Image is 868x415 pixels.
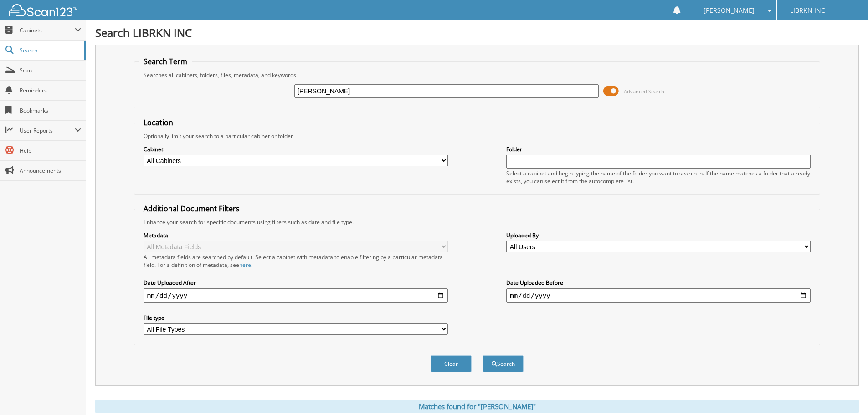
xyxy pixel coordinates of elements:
[144,145,448,153] label: Cabinet
[483,355,524,372] button: Search
[139,132,815,140] div: Optionally limit your search to a particular cabinet or folder
[431,355,472,372] button: Clear
[20,67,81,74] span: Scan
[704,8,755,13] span: [PERSON_NAME]
[20,46,80,54] span: Search
[95,25,859,40] h1: Search LIBRKN INC
[20,26,75,34] span: Cabinets
[624,88,664,95] span: Advanced Search
[144,314,448,322] label: File type
[139,218,815,226] div: Enhance your search for specific documents using filters such as date and file type.
[144,288,448,303] input: start
[144,231,448,239] label: Metadata
[790,8,825,13] span: LIBRKN INC
[20,127,75,134] span: User Reports
[506,169,811,185] div: Select a cabinet and begin typing the name of the folder you want to search in. If the name match...
[139,56,192,67] legend: Search Term
[506,279,811,287] label: Date Uploaded Before
[20,147,81,154] span: Help
[20,87,81,94] span: Reminders
[95,400,859,413] div: Matches found for "[PERSON_NAME]"
[20,167,81,174] span: Announcements
[506,231,811,239] label: Uploaded By
[139,204,244,214] legend: Additional Document Filters
[239,261,251,269] a: here
[139,71,815,79] div: Searches all cabinets, folders, files, metadata, and keywords
[9,4,77,16] img: scan123-logo-white.svg
[139,118,178,128] legend: Location
[506,145,811,153] label: Folder
[144,279,448,287] label: Date Uploaded After
[144,253,448,269] div: All metadata fields are searched by default. Select a cabinet with metadata to enable filtering b...
[20,107,81,114] span: Bookmarks
[506,288,811,303] input: end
